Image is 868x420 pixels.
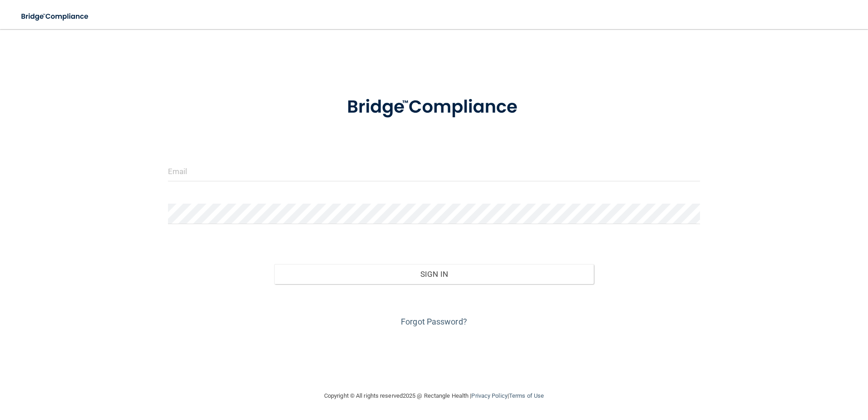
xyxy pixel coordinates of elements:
[268,381,600,410] div: Copyright © All rights reserved 2025 @ Rectangle Health | |
[328,84,540,131] img: bridge_compliance_login_screen.278c3ca4.svg
[14,7,97,26] img: bridge_compliance_login_screen.278c3ca4.svg
[509,392,544,399] a: Terms of Use
[401,317,467,326] a: Forgot Password?
[274,264,594,284] button: Sign In
[168,161,700,181] input: Email
[471,392,507,399] a: Privacy Policy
